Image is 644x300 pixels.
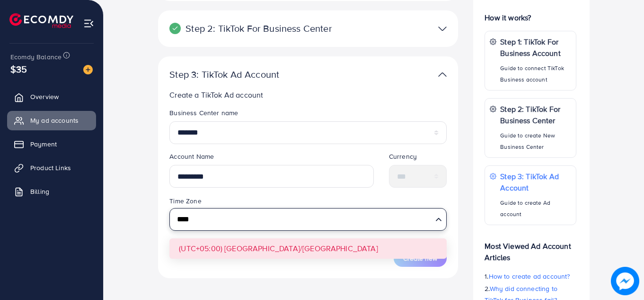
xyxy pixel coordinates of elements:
[10,62,27,76] span: $35
[174,210,432,228] input: Search for option
[30,163,71,173] span: Product Links
[500,103,571,126] p: Step 2: TikTok For Business Center
[7,111,96,130] a: My ad accounts
[489,272,570,281] span: How to create ad account?
[7,87,96,106] a: Overview
[9,13,73,28] img: logo
[485,271,576,282] p: 1.
[7,158,96,177] a: Product Links
[169,89,447,100] p: Create a TikTok Ad account
[10,52,62,62] span: Ecomdy Balance
[389,152,447,165] legend: Currency
[438,68,447,82] img: TikTok partner
[500,197,571,220] p: Guide to create Ad account
[485,233,576,263] p: Most Viewed Ad Account Articles
[7,182,96,201] a: Billing
[30,116,79,125] span: My ad accounts
[30,92,59,101] span: Overview
[169,208,447,231] div: Search for option
[169,69,349,80] p: Step 3: TikTok Ad Account
[611,267,639,295] img: image
[169,196,201,206] label: Time Zone
[438,22,447,36] img: TikTok partner
[500,130,571,153] p: Guide to create New Business Center
[169,23,349,34] p: Step 2: TikTok For Business Center
[500,63,571,85] p: Guide to connect TikTok Business account
[169,152,374,165] legend: Account Name
[83,18,94,29] img: menu
[7,135,96,154] a: Payment
[500,171,571,193] p: Step 3: TikTok Ad Account
[485,12,576,23] p: How it works?
[500,36,571,59] p: Step 1: TikTok For Business Account
[30,139,57,149] span: Payment
[30,187,49,196] span: Billing
[169,238,447,259] li: (UTC+05:00) [GEOGRAPHIC_DATA]/[GEOGRAPHIC_DATA]
[83,65,93,74] img: image
[169,108,447,121] legend: Business Center name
